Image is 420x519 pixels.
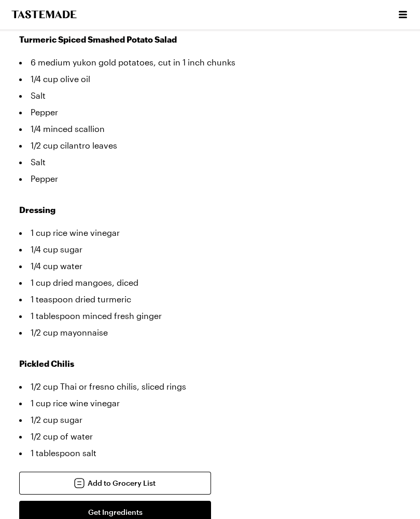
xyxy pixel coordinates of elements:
li: 1/4 minced scallion [19,121,401,137]
li: 1/2 cup of water [19,428,401,445]
li: 6 medium yukon gold potatoes, cut in 1 inch chunks [19,54,401,71]
button: Add to Grocery List [19,472,211,495]
a: To Tastemade Home Page [10,10,78,19]
li: Pepper [19,104,401,121]
li: 1/4 cup sugar [19,241,401,258]
h3: Pickled Chilis [19,357,401,370]
li: 1 cup dried mangoes, diced [19,274,401,291]
h3: Turmeric Spiced Smashed Potato Salad [19,33,401,46]
li: 1 cup rice wine vinegar [19,224,401,241]
button: Open menu [396,8,410,21]
li: 1 cup rice wine vinegar [19,395,401,411]
h3: Dressing [19,204,401,216]
span: Add to Grocery List [88,478,156,488]
li: 1/4 cup olive oil [19,71,401,87]
li: 1/2 cup Thai or fresno chilis, sliced rings [19,378,401,395]
li: 1/2 cup cilantro leaves [19,137,401,154]
li: 1 tablespoon minced fresh ginger [19,308,401,324]
li: Salt [19,87,401,104]
li: 1/2 cup mayonnaise [19,324,401,341]
li: 1/4 cup water [19,258,401,274]
li: 1/2 cup sugar [19,411,401,428]
li: 1 teaspoon dried turmeric [19,291,401,308]
li: 1 tablespoon salt [19,445,401,461]
li: Pepper [19,170,401,187]
li: Salt [19,154,401,170]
